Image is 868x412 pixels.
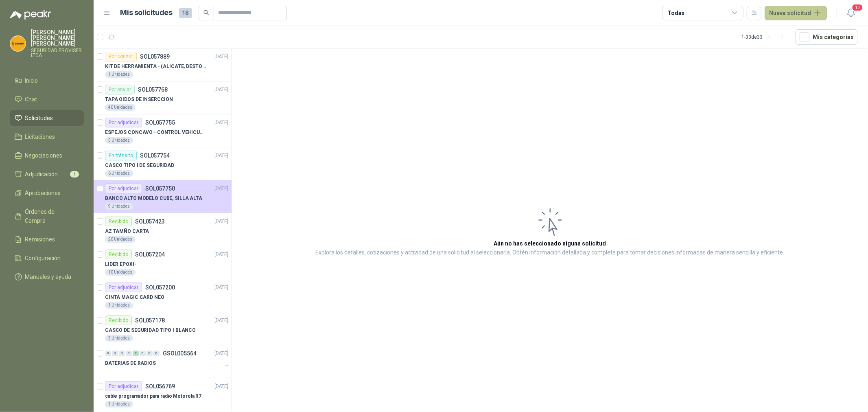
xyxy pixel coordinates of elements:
p: SOL057768 [138,87,168,92]
p: CINTA MAGIC CARD NEO [105,294,164,301]
div: 40 Unidades [105,104,136,111]
div: 6 Unidades [105,170,133,177]
div: Recibido [105,250,132,259]
span: Licitaciones [25,132,55,141]
a: RecibidoSOL057423[DATE] AZ TAMÑO CARTA20 Unidades [94,213,232,246]
span: Aprobaciones [25,188,61,197]
div: Por cotizar [105,52,137,61]
p: SOL057200 [145,285,175,290]
div: 0 [105,351,111,356]
p: [DATE] [214,218,228,226]
p: [DATE] [214,251,228,259]
p: [DATE] [214,383,228,390]
a: RecibidoSOL057204[DATE] LIDER EPOXI-10 Unidades [94,246,232,279]
span: 1 [70,171,79,178]
span: Chat [25,95,37,104]
p: GSOL005564 [163,351,197,356]
p: SOL057178 [135,318,165,323]
p: [DATE] [214,86,228,94]
p: [PERSON_NAME] [PERSON_NAME] [PERSON_NAME] [31,29,84,46]
p: BANCO ALTO MODELO CUBE, SILLA ALTA [105,195,202,202]
p: [DATE] [214,152,228,160]
p: SOL057755 [145,120,175,125]
p: SOL057889 [140,54,170,59]
p: SOL057754 [140,153,170,158]
img: Company Logo [10,36,26,51]
div: Recibido [105,217,132,226]
div: 0 [126,351,132,356]
a: Por adjudicarSOL057755[DATE] ESPEJOS CONCAVO - CONTROL VEHICULAR5 Unidades [94,114,232,147]
span: Manuales y ayuda [25,272,72,281]
p: SOL057204 [135,252,165,257]
div: 0 [119,351,125,356]
p: CASCO TIPO I DE SEGURIDAD [105,162,174,169]
p: AZ TAMÑO CARTA [105,228,149,235]
span: Negociaciones [25,151,63,160]
span: 13 [852,4,863,11]
a: Por adjudicarSOL057200[DATE] CINTA MAGIC CARD NEO1 Unidades [94,279,232,312]
div: Por adjudicar [105,381,142,391]
span: Adjudicación [25,170,58,179]
a: Por adjudicarSOL057750[DATE] BANCO ALTO MODELO CUBE, SILLA ALTA9 Unidades [94,180,232,213]
button: Mís categorías [795,29,858,45]
a: Configuración [10,250,84,266]
img: Logo peakr [10,10,51,20]
a: Aprobaciones [10,185,84,201]
button: Nueva solicitud [765,6,827,20]
div: 1 Unidades [105,302,133,309]
div: 0 [140,351,146,356]
p: SOL057423 [135,219,165,224]
p: [DATE] [214,185,228,193]
a: Remisiones [10,232,84,247]
p: TAPA OIDOS DE INSERCCION [105,96,173,103]
span: 18 [179,8,192,18]
a: Órdenes de Compra [10,204,84,228]
div: 0 [112,351,118,356]
p: LIDER EPOXI- [105,261,136,268]
button: 13 [844,6,858,20]
p: [DATE] [214,53,228,61]
p: SOL057750 [145,186,175,191]
p: SOL056769 [145,384,175,389]
p: SEGURIDAD PROVISER LTDA [31,48,84,58]
h1: Mis solicitudes [120,7,173,19]
span: search [203,10,209,15]
div: Por adjudicar [105,184,142,193]
div: Por adjudicar [105,118,142,127]
a: Inicio [10,73,84,88]
p: cable programador para radio Motorola R7 [105,392,201,400]
div: 9 Unidades [105,203,133,210]
a: Chat [10,92,84,107]
p: BATERIAS DE RADIOS [105,359,156,367]
a: Por enviarSOL057768[DATE] TAPA OIDOS DE INSERCCION40 Unidades [94,81,232,114]
div: En tránsito [105,151,137,160]
span: Remisiones [25,235,55,244]
p: ESPEJOS CONCAVO - CONTROL VEHICULAR [105,129,206,136]
div: 1 Unidades [105,401,133,408]
div: Por enviar [105,85,135,94]
div: 1 Unidades [105,71,133,78]
a: En tránsitoSOL057754[DATE] CASCO TIPO I DE SEGURIDAD6 Unidades [94,147,232,180]
div: Recibido [105,316,132,325]
a: Solicitudes [10,110,84,126]
div: 1 - 33 de 33 [741,31,789,44]
div: 5 Unidades [105,137,133,144]
p: [DATE] [214,350,228,357]
a: Por cotizarSOL057889[DATE] KIT DE HERRAMIENTA - (ALICATE, DESTORNILLADOR,LLAVE DE EXPANSION, CRUC... [94,48,232,81]
a: Licitaciones [10,129,84,145]
span: Configuración [25,254,61,263]
p: [DATE] [214,284,228,291]
a: RecibidoSOL057178[DATE] CASCO DE SEGURIDAD TIPO I BLANCO5 Unidades [94,312,232,345]
div: 2 [133,351,139,356]
p: [DATE] [214,119,228,127]
div: 0 [146,351,153,356]
p: Explora los detalles, cotizaciones y actividad de una solicitud al seleccionarla. Obtén informaci... [316,248,785,258]
span: Inicio [25,76,38,85]
p: KIT DE HERRAMIENTA - (ALICATE, DESTORNILLADOR,LLAVE DE EXPANSION, CRUCETA,LLAVE FIJA) [105,63,206,70]
div: Por adjudicar [105,283,142,292]
a: Manuales y ayuda [10,269,84,285]
span: Solicitudes [25,114,53,123]
a: Negociaciones [10,148,84,163]
div: 10 Unidades [105,269,136,276]
span: Órdenes de Compra [25,207,76,225]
